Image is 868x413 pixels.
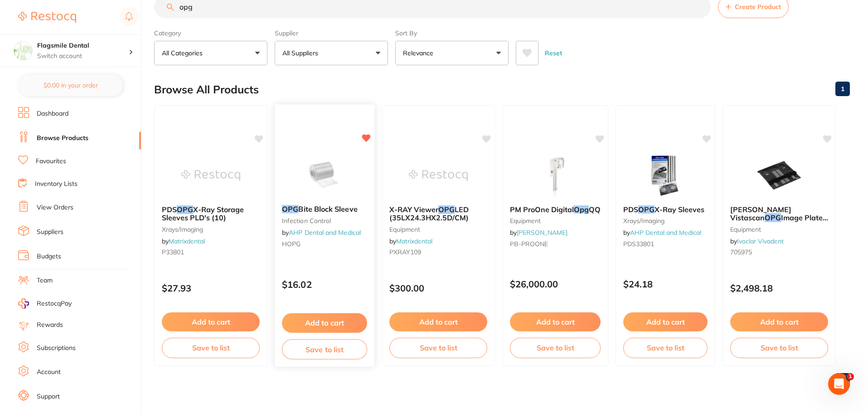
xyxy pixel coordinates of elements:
a: Inventory Lists [35,180,78,189]
span: by [282,228,361,237]
button: Save to list [389,338,487,358]
span: RestocqPay [37,299,72,308]
span: X-RAY Viewer [389,205,438,214]
span: 1 [847,373,854,380]
span: by [623,228,701,237]
span: PM ProOne Digital [510,205,574,214]
p: $300.00 [389,283,487,293]
p: $2,498.18 [730,283,828,293]
a: Team [37,276,53,285]
img: PM ProOne Digital Opg QQ [526,153,585,198]
a: Restocq Logo [18,7,76,28]
button: All Categories [154,41,267,65]
p: $16.02 [282,279,367,290]
span: by [162,237,205,245]
button: $0.00 in your order [18,74,123,96]
a: Subscriptions [37,344,76,353]
span: by [389,237,432,245]
em: OPG [765,213,781,222]
small: infection control [282,217,367,224]
button: Add to cart [510,312,601,331]
p: Switch account [37,52,129,61]
button: Add to cart [282,313,367,333]
em: OPG [282,204,298,214]
label: Supplier [275,29,388,37]
span: by [510,228,567,237]
span: PDS [162,205,177,214]
button: Save to list [623,338,708,358]
span: Create Product [735,3,781,10]
a: Rewards [37,321,63,330]
span: LED (35LX24.3HX2.5D/CM) [389,205,469,222]
span: by [730,237,784,245]
a: [PERSON_NAME] [517,228,567,237]
p: All Categories [162,49,206,58]
span: [PERSON_NAME] Vistascan [730,205,791,222]
a: AHP Dental and Medical [630,228,701,237]
button: Save to list [730,338,828,358]
a: Ivoclar Vivadent [737,237,784,245]
em: Opg [574,205,589,214]
label: Sort By [395,29,509,37]
img: OPG Bite Block Sleeve [295,152,354,198]
p: Relevance [403,49,437,58]
span: X-Ray Storage Sleeves PLD's (10) [162,205,244,222]
a: View Orders [37,203,73,212]
span: HOPG [282,240,301,248]
a: RestocqPay [18,298,72,309]
span: PB-PROONE [510,240,548,248]
a: Dashboard [37,109,68,118]
button: Relevance [395,41,509,65]
em: OPG [638,205,655,214]
img: PDS OPG X-Ray Sleeves [636,153,695,198]
span: PDS [623,205,638,214]
a: Matrixdental [169,237,205,245]
a: Suppliers [37,228,63,237]
b: OPG Bite Block Sleeve [282,205,367,214]
a: 1 [835,80,850,98]
img: RestocqPay [18,298,29,309]
img: Flagsmile Dental [14,42,32,60]
span: PDS33801 [623,240,654,248]
h4: Flagsmile Dental [37,41,129,50]
img: Restocq Logo [18,12,76,23]
span: 705975 [730,248,752,256]
span: X-Ray Sleeves [655,205,704,214]
img: Durr Vistascan OPG Image Plate (2130-051-00) [750,153,809,198]
em: OPG [438,205,455,214]
small: xrays/imaging [162,226,260,233]
b: PM ProOne Digital Opg QQ [510,205,601,214]
p: $24.18 [623,279,708,289]
img: X-RAY Viewer OPG LED (35LX24.3HX2.5D/CM) [409,153,468,198]
small: equipment [730,226,828,233]
p: $26,000.00 [510,279,601,289]
span: QQ [589,205,601,214]
button: Save to list [510,338,601,358]
button: Add to cart [162,312,260,331]
p: $27.93 [162,283,260,293]
button: All Suppliers [275,41,388,65]
a: Matrixdental [396,237,432,245]
a: Support [37,392,60,401]
small: equipment [389,226,487,233]
a: Favourites [36,157,66,166]
button: Add to cart [730,312,828,331]
a: 1 [835,371,850,389]
b: X-RAY Viewer OPG LED (35LX24.3HX2.5D/CM) [389,205,487,222]
button: Reset [542,41,565,65]
b: Durr Vistascan OPG Image Plate (2130-051-00) [730,205,828,222]
button: Add to cart [389,312,487,331]
button: Save to list [162,338,260,358]
a: AHP Dental and Medical [289,228,361,237]
label: Category [154,29,267,37]
button: Add to cart [623,312,708,331]
span: P33801 [162,248,184,256]
h2: Browse All Products [154,83,259,96]
a: Browse Products [37,134,88,143]
small: equipment [510,217,601,224]
b: PDS OPG X-Ray Storage Sleeves PLD's (10) [162,205,260,222]
span: Image Plate (2130-051-00) [730,213,828,230]
img: PDS OPG X-Ray Storage Sleeves PLD's (10) [181,153,240,198]
iframe: Intercom live chat [828,373,850,395]
span: Bite Block Sleeve [298,204,357,214]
